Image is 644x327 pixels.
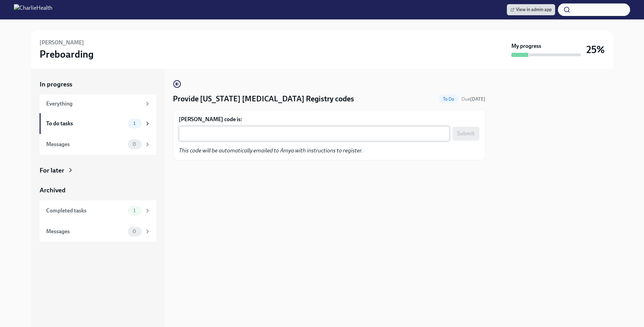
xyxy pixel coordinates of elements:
[40,134,156,155] a: Messages0
[14,4,52,15] img: CharlieHealth
[439,97,459,102] span: To Do
[40,94,156,113] a: Everything
[46,141,125,148] div: Messages
[510,6,552,13] span: View in admin app
[470,96,485,102] strong: [DATE]
[129,208,140,213] span: 1
[40,166,156,175] a: For later
[507,4,555,15] a: View in admin app
[40,166,64,175] div: For later
[173,94,354,104] h4: Provide [US_STATE] [MEDICAL_DATA] Registry codes
[40,186,156,195] a: Archived
[40,221,156,242] a: Messages0
[46,100,142,108] div: Everything
[129,121,140,126] span: 1
[40,80,156,89] a: In progress
[128,142,140,147] span: 0
[40,39,84,47] h6: [PERSON_NAME]
[461,96,485,102] span: September 25th, 2025 09:00
[179,147,363,154] em: This code will be automatically emailed to Amya with instructions to register.
[40,48,94,60] h3: Preboarding
[511,42,541,50] strong: My progress
[46,228,125,235] div: Messages
[40,200,156,221] a: Completed tasks1
[179,116,479,123] label: [PERSON_NAME] code is:
[586,43,605,56] h3: 25%
[461,96,485,102] span: Due
[46,120,125,127] div: To do tasks
[128,229,140,234] span: 0
[40,113,156,134] a: To do tasks1
[46,207,125,215] div: Completed tasks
